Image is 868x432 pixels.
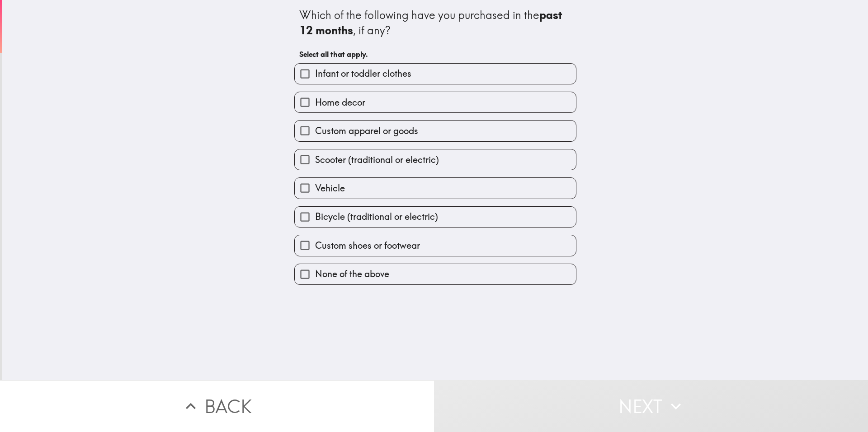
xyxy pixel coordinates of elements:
[315,239,420,252] span: Custom shoes or footwear
[295,64,576,84] button: Infant or toddler clothes
[315,268,389,280] span: None of the above
[299,8,565,37] b: past 12 months
[295,235,576,255] button: Custom shoes or footwear
[434,380,868,432] button: Next
[295,121,576,141] button: Custom apparel or goods
[295,92,576,112] button: Home decor
[299,49,571,59] h6: Select all that apply.
[299,8,571,38] div: Which of the following have you purchased in the , if any?
[315,210,438,223] span: Bicycle (traditional or electric)
[295,207,576,227] button: Bicycle (traditional or electric)
[315,96,365,109] span: Home decor
[295,149,576,170] button: Scooter (traditional or electric)
[315,67,411,80] span: Infant or toddler clothes
[295,264,576,284] button: None of the above
[315,153,439,166] span: Scooter (traditional or electric)
[315,125,418,137] span: Custom apparel or goods
[315,182,345,195] span: Vehicle
[295,178,576,198] button: Vehicle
